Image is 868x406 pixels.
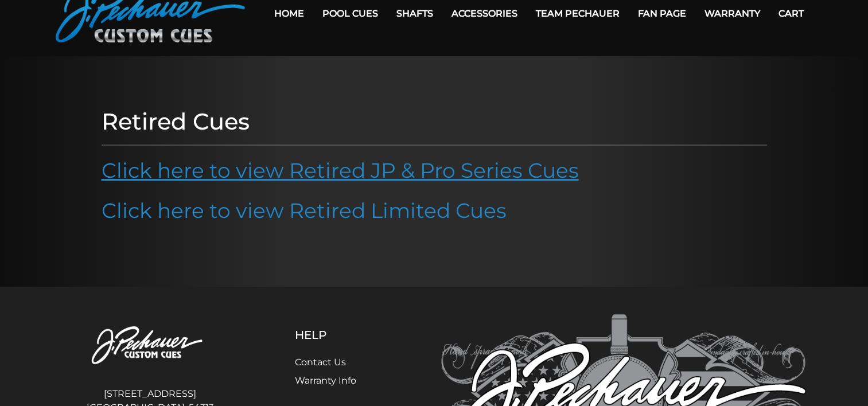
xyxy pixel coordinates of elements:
[102,108,767,135] h1: Retired Cues
[102,198,507,223] a: Click here to view Retired Limited Cues
[295,375,356,386] a: Warranty Info
[295,357,346,368] a: Contact Us
[295,328,384,342] h5: Help
[102,158,579,183] a: Click here to view Retired JP & Pro Series Cues
[63,314,238,378] img: Pechauer Custom Cues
